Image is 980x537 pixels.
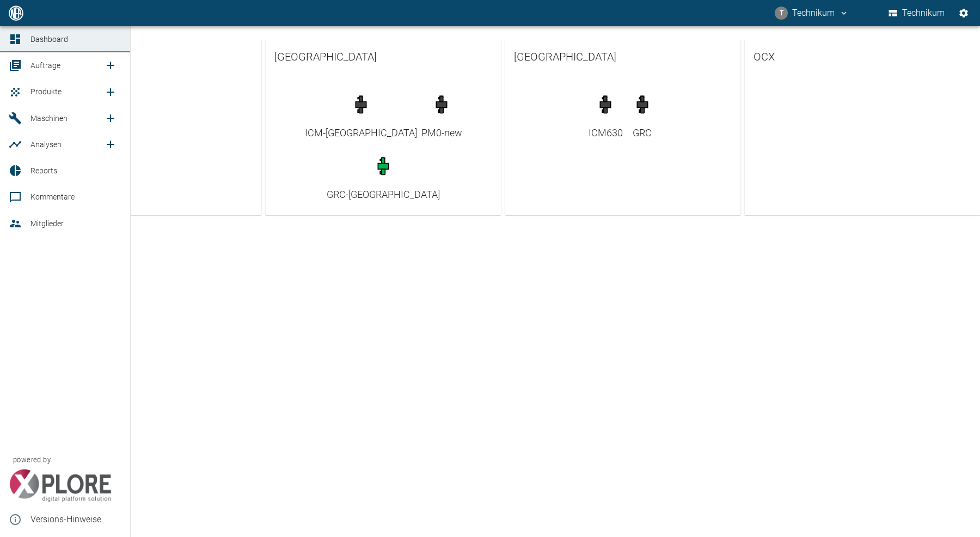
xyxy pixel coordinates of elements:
div: GRC-[GEOGRAPHIC_DATA] [327,187,440,202]
a: new /product/list/0 [100,81,121,103]
span: OCX [754,48,971,65]
a: ICM-[GEOGRAPHIC_DATA] [305,89,417,140]
span: Aufträge [30,61,60,70]
span: Mitglieder [30,219,64,228]
span: [GEOGRAPHIC_DATA] [514,48,732,65]
a: new /analyses/list/0 [100,134,121,155]
a: new /order/list/0 [100,55,121,76]
div: PM0-new [421,125,462,140]
div: GRC [627,125,658,140]
span: [GEOGRAPHIC_DATA] [274,48,492,65]
div: ICM-[GEOGRAPHIC_DATA] [305,125,417,140]
a: GRC [627,89,658,140]
img: Xplore Logo [9,469,112,502]
a: OCX [745,39,980,74]
span: Produkte [30,87,62,96]
a: new /machines [100,107,121,129]
span: Analysen [30,140,62,149]
button: Technikum [886,3,947,23]
a: [GEOGRAPHIC_DATA] [266,39,501,74]
a: PM0-new [421,89,462,140]
span: powered by [13,455,51,465]
span: Versions-Hinweise [30,513,121,526]
a: ICM630 [589,89,623,140]
div: T [775,7,788,20]
button: technikum@nea-x.de [773,3,850,23]
span: Reports [30,166,57,175]
div: ICM630 [589,125,623,140]
a: [GEOGRAPHIC_DATA] [505,39,740,74]
a: GRC-[GEOGRAPHIC_DATA] [327,151,440,202]
img: logo [8,5,24,20]
span: Maschinen [30,114,68,123]
span: Dashboard [30,35,68,44]
button: Einstellungen [954,3,973,23]
span: Kommentare [30,192,75,201]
